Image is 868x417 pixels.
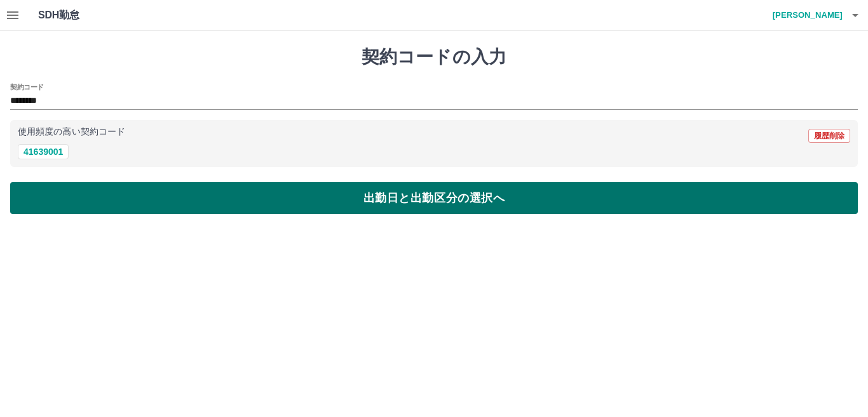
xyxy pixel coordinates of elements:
h2: 契約コード [10,82,44,92]
h1: 契約コードの入力 [10,46,858,68]
button: 41639001 [18,144,69,159]
p: 使用頻度の高い契約コード [18,128,125,136]
button: 履歴削除 [808,129,850,143]
button: 出勤日と出勤区分の選択へ [10,182,858,214]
